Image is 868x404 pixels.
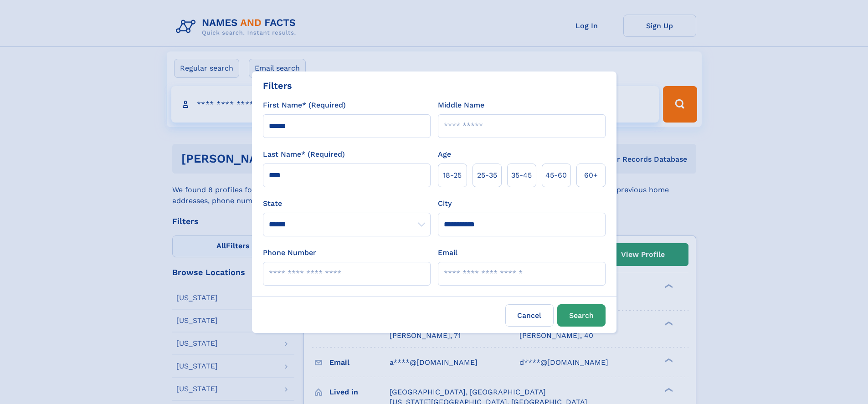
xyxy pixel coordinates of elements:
[438,100,484,111] label: Middle Name
[263,247,316,258] label: Phone Number
[438,149,451,160] label: Age
[584,170,598,181] span: 60+
[443,170,462,181] span: 18‑25
[263,149,345,160] label: Last Name* (Required)
[511,170,532,181] span: 35‑45
[505,304,554,327] label: Cancel
[438,247,457,258] label: Email
[263,198,431,209] label: State
[438,198,452,209] label: City
[263,100,346,111] label: First Name* (Required)
[477,170,497,181] span: 25‑35
[263,79,292,92] div: Filters
[557,304,606,327] button: Search
[545,170,567,181] span: 45‑60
